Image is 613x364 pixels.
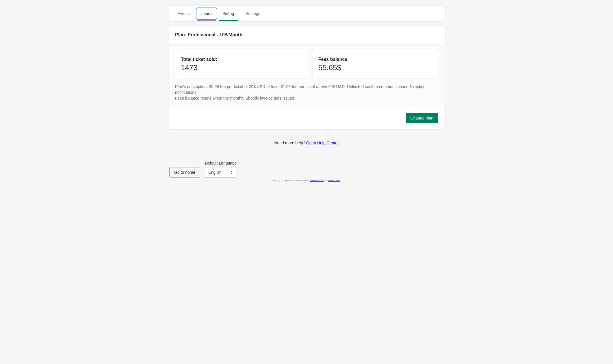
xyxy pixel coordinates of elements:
[197,8,216,19] span: Learn
[406,113,438,123] button: Change plan
[318,56,432,63] h2: Fees balance
[274,141,305,145] span: Need more help?
[306,141,339,145] a: Open Help Center
[310,179,324,181] a: terms of service
[169,170,200,175] a: Go to home
[169,167,200,178] button: Go to home
[410,116,433,120] span: Change plan
[174,170,195,175] span: Go to home
[175,95,438,101] p: Fees balance resets when the monthly Shopify invoice gets issued.
[173,8,194,19] span: Events
[181,63,302,72] p: 1473
[169,178,444,183] div: By using our application you agree to our and .
[219,8,239,19] span: Billing
[175,31,438,38] h2: Plan: Professional - 10$/Month
[241,8,265,19] span: Settings
[205,160,237,166] label: Default Language
[318,63,432,72] p: 55.65 $
[181,56,302,63] h2: Total ticket sold:
[328,179,340,181] a: privacy policy
[175,84,438,95] p: Plan's description: $0.99 fee per ticket of 20$ USD or less. $1.59 fee per ticket above 20$ USD. ...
